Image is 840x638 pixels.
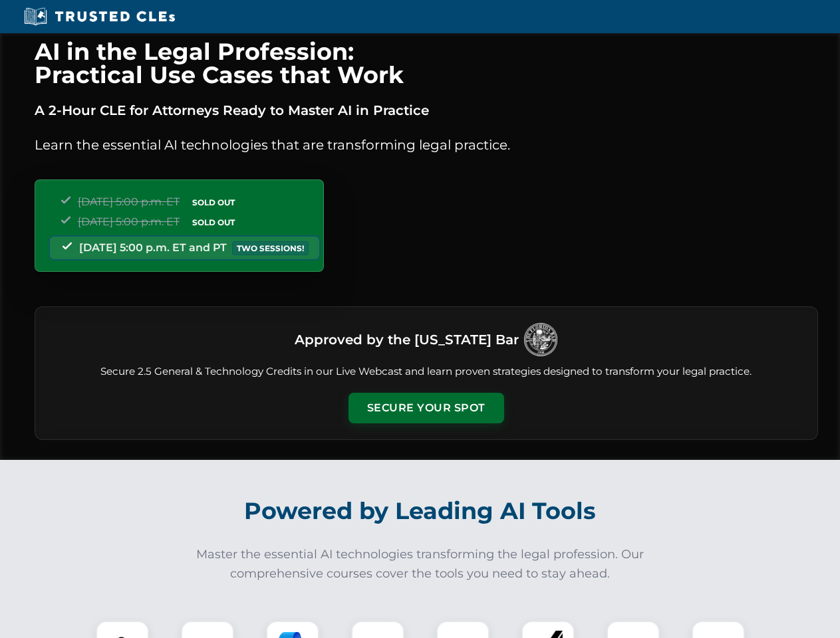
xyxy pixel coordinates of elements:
p: Master the essential AI technologies transforming the legal profession. Our comprehensive courses... [188,545,653,584]
p: Learn the essential AI technologies that are transforming legal practice. [35,134,818,156]
img: Logo [524,323,557,356]
h1: AI in the Legal Profession: Practical Use Cases that Work [35,40,818,86]
h2: Powered by Leading AI Tools [52,488,789,534]
span: SOLD OUT [188,215,239,229]
button: Secure Your Spot [349,393,504,423]
span: [DATE] 5:00 p.m. ET [78,215,180,228]
span: SOLD OUT [188,195,239,209]
p: A 2-Hour CLE for Attorneys Ready to Master AI in Practice [35,100,818,121]
img: Trusted CLEs [20,7,179,27]
p: Secure 2.5 General & Technology Credits in our Live Webcast and learn proven strategies designed ... [51,364,801,379]
h3: Approved by the [US_STATE] Bar [295,328,519,352]
span: [DATE] 5:00 p.m. ET [78,195,180,208]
